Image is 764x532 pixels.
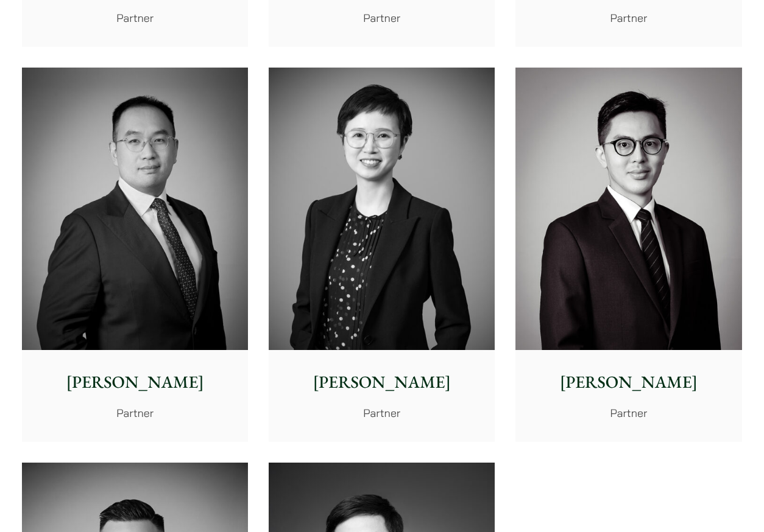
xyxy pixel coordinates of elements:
p: [PERSON_NAME] [32,369,238,395]
p: [PERSON_NAME] [278,369,485,395]
a: [PERSON_NAME] Partner [269,68,495,442]
p: Partner [32,10,238,26]
p: Partner [32,405,238,421]
p: [PERSON_NAME] [525,369,732,395]
p: Partner [278,405,485,421]
a: [PERSON_NAME] Partner [515,68,741,442]
a: [PERSON_NAME] Partner [22,68,248,442]
p: Partner [278,10,485,26]
p: Partner [525,405,732,421]
p: Partner [525,10,732,26]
